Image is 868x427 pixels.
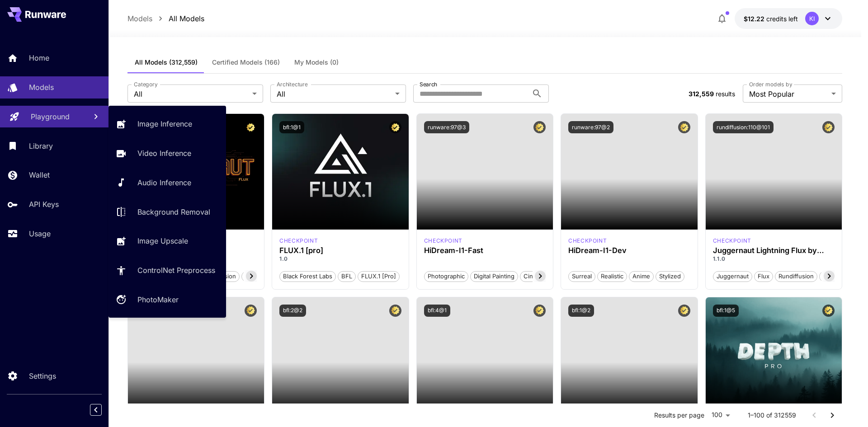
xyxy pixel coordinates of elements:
[568,237,607,245] div: HiDream Dev
[135,58,198,66] span: All Models (312,559)
[678,305,690,317] button: Certified Model – Vetted for best performance and includes a commercial license.
[108,230,226,252] a: Image Upscale
[533,121,546,133] button: Certified Model – Vetted for best performance and includes a commercial license.
[748,411,796,420] p: 1–100 of 312559
[713,246,835,255] h3: Juggernaut Lightning Flux by RunDiffusion
[689,90,714,98] span: 312,559
[97,402,108,418] div: Collapse sidebar
[766,15,798,23] span: credits left
[294,58,339,66] span: My Models (0)
[775,272,817,281] span: rundiffusion
[716,90,735,98] span: results
[713,237,751,245] p: checkpoint
[108,172,226,194] a: Audio Inference
[424,246,546,255] h3: HiDream-I1-Fast
[713,255,835,263] p: 1.1.0
[108,201,226,223] a: Background Removal
[277,89,392,99] span: All
[137,118,192,129] p: Image Inference
[713,237,751,245] div: FLUX.1 D
[242,272,258,281] span: pro
[755,272,773,281] span: flux
[656,272,684,281] span: Stylized
[744,15,766,23] span: $12.22
[137,294,179,305] p: PhotoMaker
[713,121,774,133] button: rundiffusion:110@101
[420,80,437,88] label: Search
[245,305,257,317] button: Certified Model – Vetted for best performance and includes a commercial license.
[425,272,468,281] span: Photographic
[568,305,594,317] button: bfl:1@2
[279,237,318,245] div: fluxpro
[749,80,792,88] label: Order models by
[29,228,51,239] p: Usage
[29,169,50,180] p: Wallet
[137,177,191,188] p: Audio Inference
[212,58,280,66] span: Certified Models (166)
[134,80,158,88] label: Category
[713,272,752,281] span: juggernaut
[279,255,401,263] p: 1.0
[805,12,819,25] div: KI
[137,265,215,276] p: ControlNet Preprocess
[338,272,355,281] span: BFL
[137,206,210,217] p: Background Removal
[29,371,56,381] p: Settings
[520,272,554,281] span: Cinematic
[127,13,152,24] p: Models
[735,8,842,29] button: $12.21678
[29,141,53,151] p: Library
[598,272,627,281] span: Realistic
[629,272,653,281] span: Anime
[424,237,462,245] div: HiDream Fast
[389,121,401,133] button: Certified Model – Vetted for best performance and includes a commercial license.
[568,246,690,255] h3: HiDream-I1-Dev
[822,121,835,133] button: Certified Model – Vetted for best performance and includes a commercial license.
[678,121,690,133] button: Certified Model – Vetted for best performance and includes a commercial license.
[29,199,59,210] p: API Keys
[424,121,469,133] button: runware:97@3
[108,113,226,135] a: Image Inference
[823,406,841,424] button: Go to next page
[134,89,249,99] span: All
[749,89,828,99] span: Most Popular
[279,121,304,133] button: bfl:1@1
[169,13,204,24] p: All Models
[358,272,399,281] span: FLUX.1 [pro]
[245,121,257,133] button: Certified Model – Vetted for best performance and includes a commercial license.
[29,82,54,93] p: Models
[137,235,188,246] p: Image Upscale
[108,142,226,164] a: Video Inference
[568,121,613,133] button: runware:97@2
[713,305,739,317] button: bfl:1@5
[822,305,835,317] button: Certified Model – Vetted for best performance and includes a commercial license.
[424,305,450,317] button: bfl:4@1
[108,259,226,282] a: ControlNet Preprocess
[279,305,306,317] button: bfl:2@2
[533,305,546,317] button: Certified Model – Vetted for best performance and includes a commercial license.
[471,272,518,281] span: Digital Painting
[280,272,335,281] span: Black Forest Labs
[820,272,846,281] span: schnell
[127,13,204,24] nav: breadcrumb
[137,148,191,159] p: Video Inference
[279,237,318,245] p: checkpoint
[31,111,70,122] p: Playground
[277,80,307,88] label: Architecture
[654,411,704,420] p: Results per page
[708,408,733,422] div: 100
[29,52,49,63] p: Home
[279,246,401,255] h3: FLUX.1 [pro]
[389,305,401,317] button: Certified Model – Vetted for best performance and includes a commercial license.
[424,237,462,245] p: checkpoint
[744,14,798,23] div: $12.21678
[569,272,595,281] span: Surreal
[568,237,607,245] p: checkpoint
[108,289,226,311] a: PhotoMaker
[90,404,102,416] button: Collapse sidebar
